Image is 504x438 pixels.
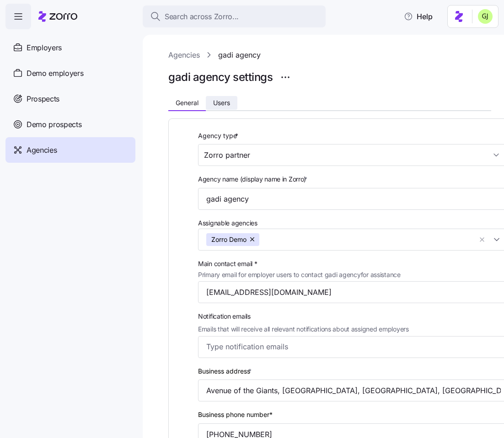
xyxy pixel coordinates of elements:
label: Business phone number* [198,410,273,420]
label: Agency type [198,131,240,141]
h1: gadi agency settings [168,70,273,84]
span: Notification emails [198,311,409,321]
a: gadi agency [218,49,261,61]
span: Agencies [27,144,57,156]
span: Agency name (display name in Zorro) [198,174,306,184]
span: Demo employers [27,68,84,79]
button: Search across Zorro... [143,5,326,27]
input: Type notification emails [206,341,484,353]
a: Demo employers [5,60,135,86]
span: Main contact email * [198,259,401,269]
span: Assignable agencies [198,219,257,228]
a: Agencies [5,137,135,163]
img: b91c5c9db8bb9f3387758c2d7cf845d3 [478,9,493,24]
span: Search across Zorro... [165,11,239,22]
span: General [176,100,198,106]
button: Help [397,7,440,26]
span: Employers [27,42,62,53]
a: Agencies [168,49,200,61]
span: Help [404,11,433,22]
a: Employers [5,35,135,60]
a: Demo prospects [5,112,135,137]
span: Users [213,100,230,106]
label: Business address [198,366,253,376]
a: Prospects [5,86,135,112]
span: Emails that will receive all relevant notifications about assigned employers [198,324,409,334]
span: Zorro Demo [211,233,247,246]
span: Prospects [27,93,59,105]
span: Demo prospects [27,119,82,130]
span: Primary email for employer users to contact gadi agency for assistance [198,270,401,280]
